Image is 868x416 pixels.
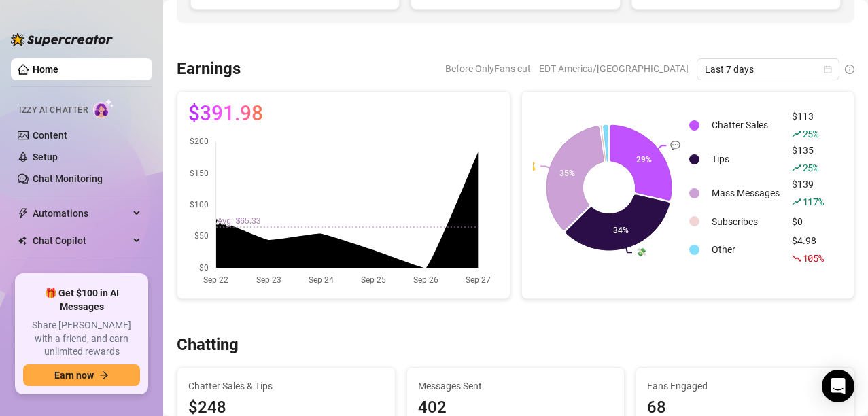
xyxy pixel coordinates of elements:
[18,208,29,219] span: thunderbolt
[792,163,801,173] span: rise
[33,130,67,141] a: Content
[792,254,801,263] span: fall
[845,65,854,74] span: info-circle
[19,104,88,117] span: Izzy AI Chatter
[93,99,114,118] img: AI Chatter
[824,65,832,73] span: calendar
[792,109,824,141] div: $113
[33,203,129,224] span: Automations
[706,211,785,232] td: Subscribes
[18,236,27,245] img: Chat Copilot
[792,177,824,209] div: $139
[23,364,140,386] button: Earn nowarrow-right
[803,161,818,174] span: 25 %
[705,59,831,80] span: Last 7 days
[33,173,103,184] a: Chat Monitoring
[706,109,785,141] td: Chatter Sales
[822,370,854,402] div: Open Intercom Messenger
[803,127,818,140] span: 25 %
[54,370,94,381] span: Earn now
[177,334,239,356] h3: Chatting
[539,58,689,79] span: EDT America/[GEOGRAPHIC_DATA]
[177,58,241,80] h3: Earnings
[706,233,785,266] td: Other
[99,370,109,380] span: arrow-right
[706,177,785,209] td: Mass Messages
[792,214,824,229] div: $0
[792,143,824,175] div: $135
[33,230,129,252] span: Chat Copilot
[670,140,680,150] text: 💬
[23,319,140,359] span: Share [PERSON_NAME] with a friend, and earn unlimited rewards
[445,58,531,79] span: Before OnlyFans cut
[188,379,384,394] span: Chatter Sales & Tips
[526,160,536,171] text: 💰
[792,129,801,139] span: rise
[792,233,824,266] div: $4.98
[11,33,113,46] img: logo-BBDzfeDw.svg
[792,197,801,207] span: rise
[706,143,785,175] td: Tips
[636,247,646,257] text: 💸
[188,103,263,124] span: $391.98
[418,379,614,394] span: Messages Sent
[803,252,824,264] span: 105 %
[647,379,843,394] span: Fans Engaged
[33,64,58,75] a: Home
[803,195,824,208] span: 117 %
[33,152,58,162] a: Setup
[23,287,140,313] span: 🎁 Get $100 in AI Messages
